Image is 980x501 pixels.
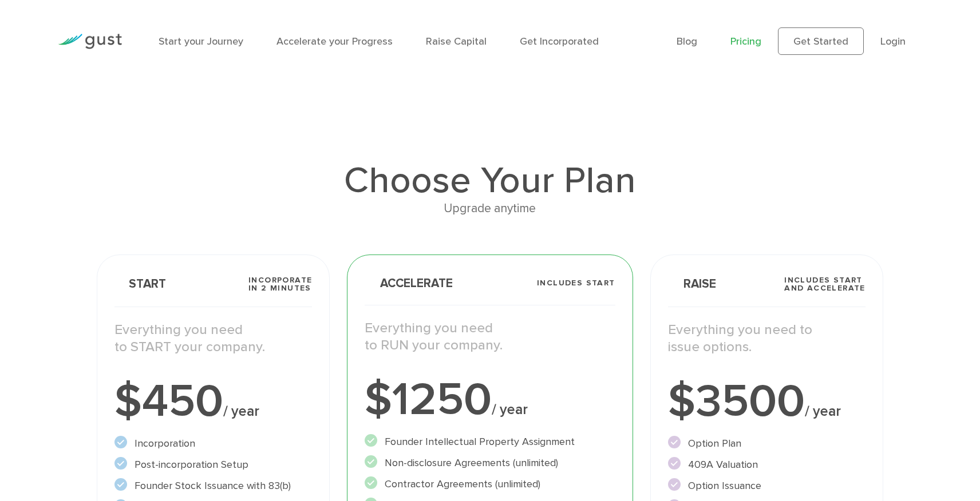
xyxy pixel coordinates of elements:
span: / year [223,403,259,420]
li: Option Issuance [668,478,866,494]
div: Upgrade anytime [97,199,883,218]
li: 409A Valuation [668,457,866,472]
li: Post-incorporation Setup [114,457,312,472]
div: $450 [114,379,312,424]
li: Non-disclosure Agreements (unlimited) [365,455,615,471]
a: Start your Journey [159,35,243,47]
span: Includes START [537,279,615,287]
p: Everything you need to RUN your company. [365,320,615,354]
a: Accelerate your Progress [276,35,393,47]
span: Includes START and ACCELERATE [784,276,866,292]
span: / year [492,401,528,418]
div: $3500 [668,379,866,424]
li: Incorporation [114,436,312,451]
li: Founder Stock Issuance with 83(b) [114,478,312,494]
a: Get Incorporated [520,35,599,47]
li: Founder Intellectual Property Assignment [365,434,615,450]
span: Raise [668,278,716,290]
a: Pricing [730,35,761,47]
span: / year [805,403,841,420]
a: Blog [677,35,697,47]
p: Everything you need to START your company. [114,321,312,356]
a: Login [880,35,906,47]
li: Contractor Agreements (unlimited) [365,476,615,492]
p: Everything you need to issue options. [668,321,866,356]
span: Start [114,278,166,290]
a: Raise Capital [426,35,487,47]
div: $1250 [365,377,615,423]
li: Option Plan [668,436,866,451]
span: Incorporate in 2 Minutes [248,276,312,292]
span: Accelerate [365,277,453,289]
h1: Choose Your Plan [97,162,883,199]
img: Gust Logo [58,34,122,49]
a: Get Started [778,27,864,55]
